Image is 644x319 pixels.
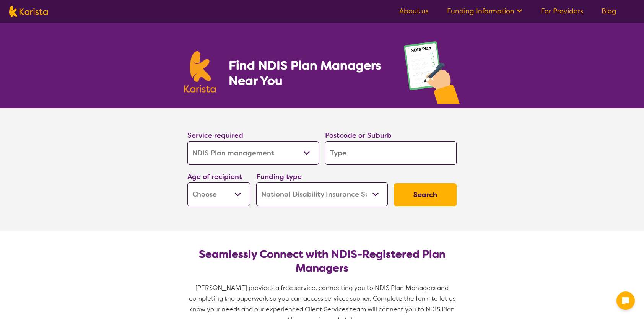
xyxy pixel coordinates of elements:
label: Service required [187,131,243,140]
label: Age of recipient [187,172,242,181]
img: Karista logo [9,6,48,17]
img: Karista logo [184,51,216,93]
a: Blog [602,7,616,16]
button: Search [394,183,457,206]
label: Postcode or Suburb [325,131,392,140]
a: About us [399,7,429,16]
h2: Seamlessly Connect with NDIS-Registered Plan Managers [194,247,450,275]
img: plan-management [404,41,460,108]
a: Funding Information [447,7,522,16]
input: Type [325,141,457,165]
label: Funding type [256,172,302,181]
h1: Find NDIS Plan Managers Near You [229,58,389,88]
a: For Providers [541,7,583,16]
